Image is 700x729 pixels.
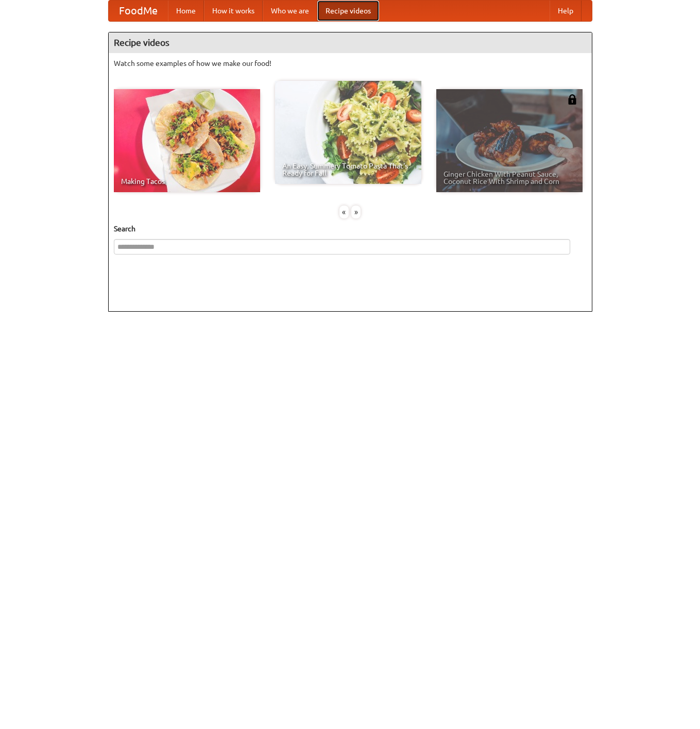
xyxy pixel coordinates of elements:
a: How it works [204,1,263,21]
span: An Easy, Summery Tomato Pasta That's Ready for Fall [282,162,414,177]
span: Making Tacos [121,178,253,185]
a: FoodMe [109,1,168,21]
a: Who we are [263,1,317,21]
a: Recipe videos [317,1,379,21]
h5: Search [114,224,587,234]
p: Watch some examples of how we make our food! [114,58,587,69]
h4: Recipe videos [109,32,592,53]
div: « [339,206,349,218]
a: Home [168,1,204,21]
a: An Easy, Summery Tomato Pasta That's Ready for Fall [275,81,421,184]
a: Help [550,1,582,21]
a: Making Tacos [114,89,260,192]
div: » [351,206,361,218]
img: 483408.png [567,94,577,105]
